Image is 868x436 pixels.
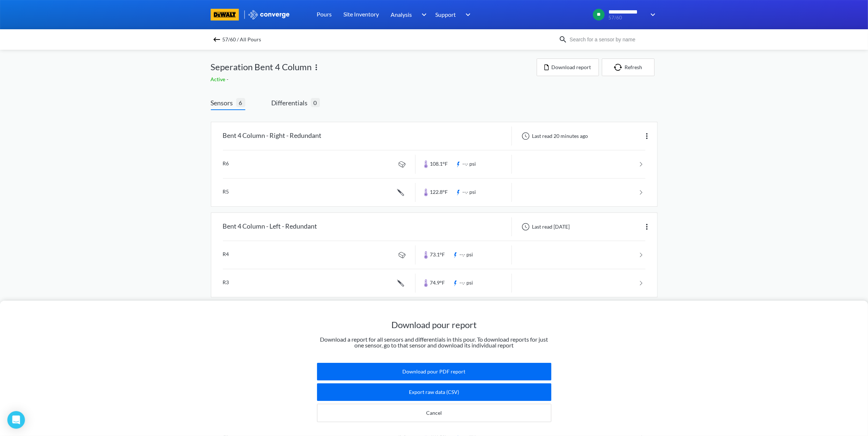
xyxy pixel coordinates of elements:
[317,404,551,422] button: Cancel
[223,34,261,45] span: 57/60 / All Pours
[391,10,412,19] span: Analysis
[211,9,248,20] a: branding logo
[461,10,473,19] img: downArrow.svg
[211,9,239,20] img: branding logo
[609,15,646,20] span: 57/60
[317,363,551,380] button: Download pour PDF report
[317,383,551,401] button: Export raw data (CSV)
[567,35,656,44] input: Search for a sensor by name
[212,35,221,44] img: backspace.svg
[317,319,551,331] h1: Download pour report
[417,10,429,19] img: downArrow.svg
[317,337,551,348] p: Download a report for all sensors and differentials in this pour. To download reports for just on...
[646,10,657,19] img: downArrow.svg
[248,10,290,19] img: logo_ewhite.svg
[435,10,456,19] span: Support
[559,35,567,44] img: icon-search.svg
[7,411,25,429] div: Open Intercom Messenger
